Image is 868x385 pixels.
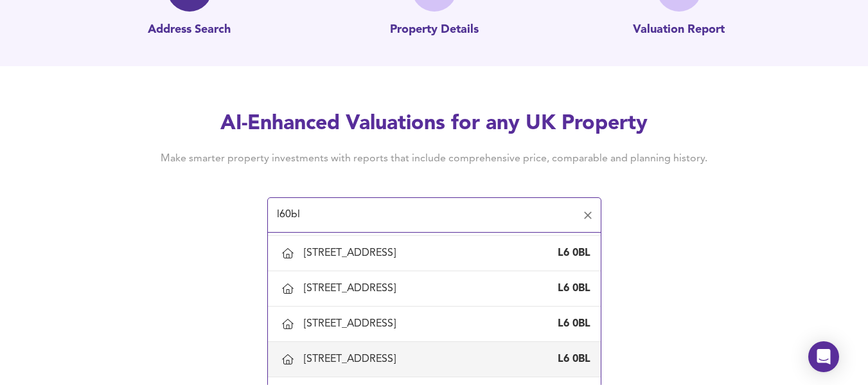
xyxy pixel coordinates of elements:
[579,206,597,224] button: Clear
[808,341,839,372] div: Open Intercom Messenger
[148,22,231,39] p: Address Search
[273,203,576,228] input: Enter a postcode to start...
[539,246,590,260] div: L6 0BL
[539,317,590,331] div: L6 0BL
[539,352,590,366] div: L6 0BL
[539,282,590,296] div: L6 0BL
[304,246,401,260] div: [STREET_ADDRESS]
[304,317,401,331] div: [STREET_ADDRESS]
[304,352,401,366] div: [STREET_ADDRESS]
[633,22,725,39] p: Valuation Report
[141,110,727,138] h2: AI-Enhanced Valuations for any UK Property
[390,22,479,39] p: Property Details
[141,152,727,166] h4: Make smarter property investments with reports that include comprehensive price, comparable and p...
[304,282,401,296] div: [STREET_ADDRESS]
